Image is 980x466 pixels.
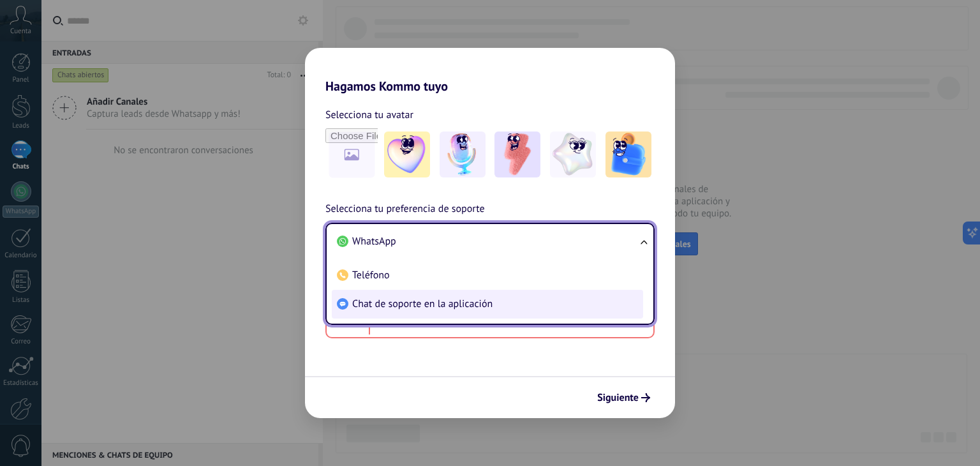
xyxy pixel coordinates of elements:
[352,235,396,248] span: WhatsApp
[325,107,413,123] span: Selecciona tu avatar
[352,297,493,310] span: Chat de soporte en la aplicación
[384,132,430,177] img: -1.jpeg
[597,393,639,402] span: Siguiente
[591,387,656,409] button: Siguiente
[605,132,651,177] img: -5.jpeg
[440,132,486,177] img: -2.jpeg
[305,48,675,94] h2: Hagamos Kommo tuyo
[494,132,540,177] img: -3.jpeg
[352,269,390,282] span: Teléfono
[325,201,485,218] span: Selecciona tu preferencia de soporte
[550,132,596,177] img: -4.jpeg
